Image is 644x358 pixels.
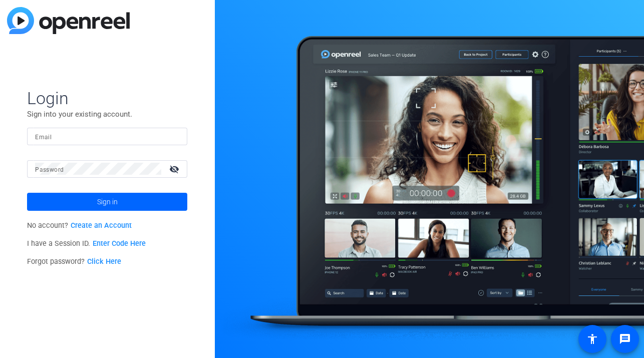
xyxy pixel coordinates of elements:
span: Forgot password? [27,257,121,266]
mat-icon: accessibility [586,333,598,345]
a: Create an Account [71,221,132,230]
mat-label: Email [35,134,52,141]
input: Enter Email Address [35,130,179,142]
span: No account? [27,221,132,230]
mat-icon: visibility_off [163,162,187,176]
mat-label: Password [35,166,64,173]
a: Enter Code Here [93,239,146,248]
p: Sign into your existing account. [27,109,187,120]
span: I have a Session ID. [27,239,146,248]
mat-icon: message [619,333,631,345]
a: Click Here [87,257,121,266]
span: Login [27,88,187,109]
img: blue-gradient.svg [7,7,130,34]
button: Sign in [27,193,187,211]
span: Sign in [97,189,118,214]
